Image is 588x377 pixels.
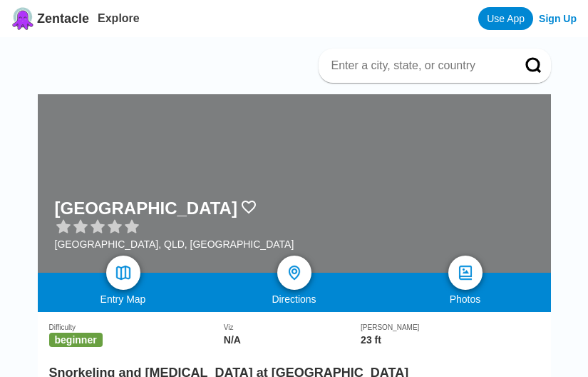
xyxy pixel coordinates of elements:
[539,13,577,24] a: Sign Up
[38,293,209,305] div: Entry Map
[11,7,89,30] a: Zentacle logoZentacle
[55,238,294,250] div: [GEOGRAPHIC_DATA], QLD, [GEOGRAPHIC_DATA]
[457,264,474,281] img: photos
[98,12,140,24] a: Explore
[380,293,551,305] div: Photos
[330,59,505,73] input: Enter a city, state, or country
[115,264,132,281] img: map
[49,333,103,347] span: beginner
[361,323,539,331] div: [PERSON_NAME]
[478,7,533,30] a: Use App
[11,7,34,30] img: Zentacle logo
[224,323,361,331] div: Viz
[224,334,361,346] div: N/A
[286,264,303,281] img: directions
[37,11,89,26] span: Zentacle
[106,256,140,290] a: map
[55,198,237,218] h1: [GEOGRAPHIC_DATA]
[49,323,224,331] div: Difficulty
[361,334,539,346] div: 23 ft
[448,256,483,290] a: photos
[209,293,380,305] div: Directions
